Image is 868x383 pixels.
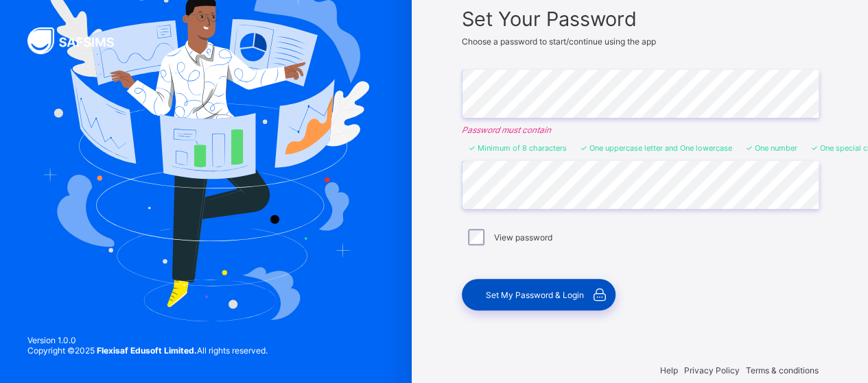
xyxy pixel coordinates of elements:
em: Password must contain [462,125,819,135]
li: One number [746,143,797,153]
strong: Flexisaf Edusoft Limited. [97,345,197,356]
span: Version 1.0.0 [27,335,268,345]
span: Copyright © 2025 All rights reserved. [27,345,268,356]
li: One uppercase letter and One lowercase [580,143,732,153]
span: Terms & conditions [746,365,819,375]
span: Help [660,365,678,375]
li: Minimum of 8 characters [469,143,567,153]
img: SAFSIMS Logo [27,27,130,54]
label: View password [494,232,552,243]
span: Choose a password to start/continue using the app [462,36,656,47]
span: Set My Password & Login [486,290,584,300]
span: Set Your Password [462,7,819,31]
span: Privacy Policy [684,365,740,375]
